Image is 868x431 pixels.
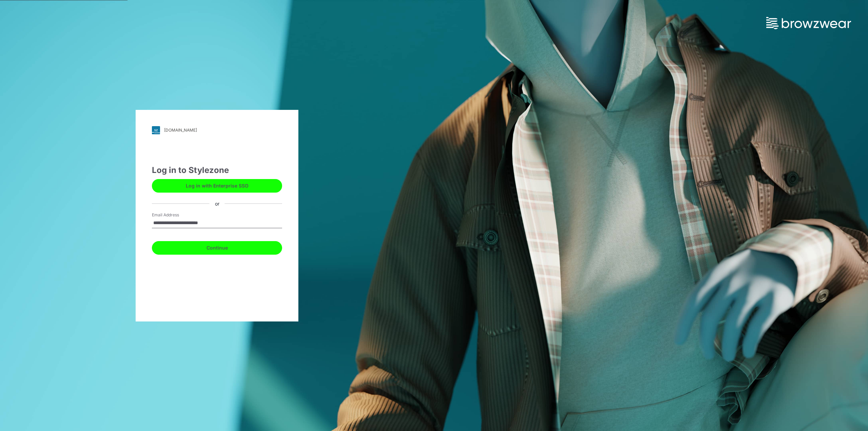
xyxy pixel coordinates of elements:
div: or [210,200,225,207]
a: [DOMAIN_NAME] [152,126,282,134]
div: Log in to Stylezone [152,164,282,176]
button: Continue [152,241,282,255]
img: browzwear-logo.73288ffb.svg [766,17,851,29]
div: [DOMAIN_NAME] [164,128,197,133]
button: Log in with Enterprise SSO [152,179,282,193]
label: Email Address [152,212,199,218]
img: svg+xml;base64,PHN2ZyB3aWR0aD0iMjgiIGhlaWdodD0iMjgiIHZpZXdCb3g9IjAgMCAyOCAyOCIgZmlsbD0ibm9uZSIgeG... [152,126,160,134]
